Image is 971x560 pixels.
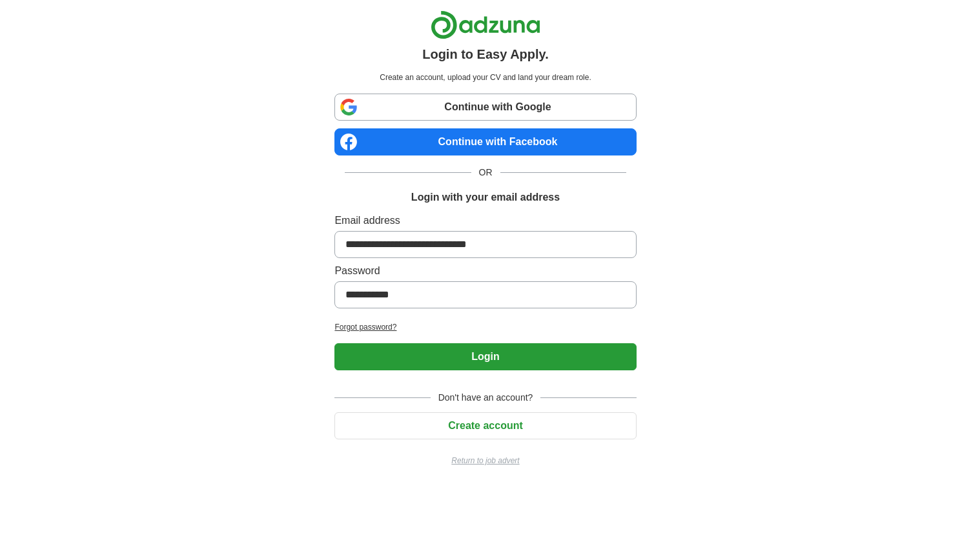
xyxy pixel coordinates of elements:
[334,263,636,279] label: Password
[334,420,636,431] a: Create account
[471,166,500,179] span: OR
[334,128,636,155] a: Continue with Facebook
[431,391,541,405] span: Don't have an account?
[334,412,636,439] button: Create account
[337,72,633,83] p: Create an account, upload your CV and land your dream role.
[334,343,636,370] button: Login
[334,94,636,121] a: Continue with Google
[334,455,636,466] a: Return to job advert
[334,321,636,333] a: Forgot password?
[431,10,540,39] img: Adzuna logo
[411,190,560,205] h1: Login with your email address
[334,213,636,228] label: Email address
[422,45,549,64] h1: Login to Easy Apply.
